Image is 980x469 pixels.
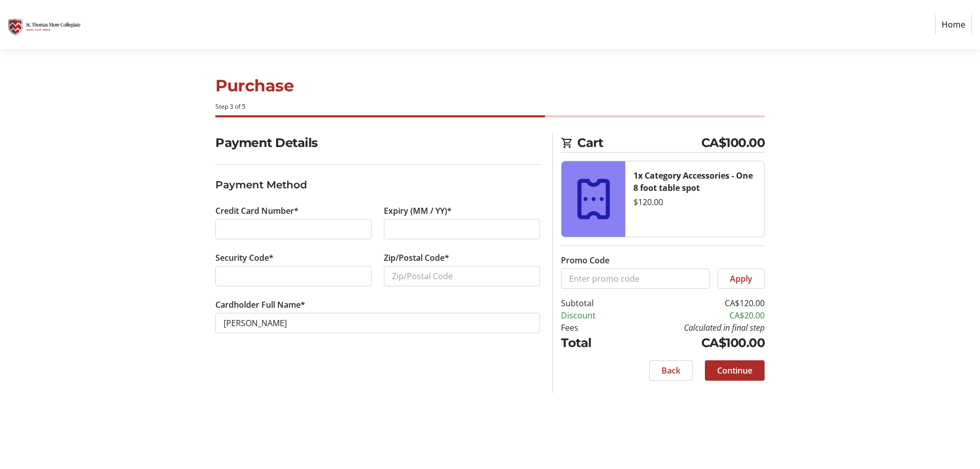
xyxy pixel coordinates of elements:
[561,268,709,289] input: Enter promo code
[215,73,765,98] h1: Purchase
[215,205,299,217] label: Credit Card Number*
[705,360,765,381] button: Continue
[622,322,765,334] td: Calculated in final step
[8,4,81,45] img: St. Thomas More Collegiate #2's Logo
[561,309,622,322] td: Discount
[384,266,540,286] input: Zip/Postal Code
[661,364,680,377] span: Back
[717,364,752,377] span: Continue
[649,360,693,381] button: Back
[561,322,622,334] td: Fees
[215,102,765,111] div: Step 3 of 5
[215,252,274,264] label: Security Code*
[215,177,540,192] h3: Payment Method
[622,297,765,309] td: CA$120.00
[215,313,540,333] input: Card Holder Name
[577,134,701,152] span: Cart
[633,170,753,193] strong: 1x Category Accessories - One 8 foot table spot
[622,309,765,322] td: CA$20.00
[561,297,622,309] td: Subtotal
[215,299,305,311] label: Cardholder Full Name*
[215,134,540,152] h2: Payment Details
[384,205,452,217] label: Expiry (MM / YY)*
[622,334,765,352] td: CA$100.00
[392,223,532,235] iframe: Secure expiration date input frame
[384,252,449,264] label: Zip/Postal Code*
[224,270,363,282] iframe: Secure CVC input frame
[633,196,756,208] div: $120.00
[730,273,752,285] span: Apply
[561,334,622,352] td: Total
[935,15,972,34] a: Home
[561,254,609,266] label: Promo Code
[701,134,765,152] span: CA$100.00
[718,268,765,289] button: Apply
[224,223,363,235] iframe: Secure card number input frame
